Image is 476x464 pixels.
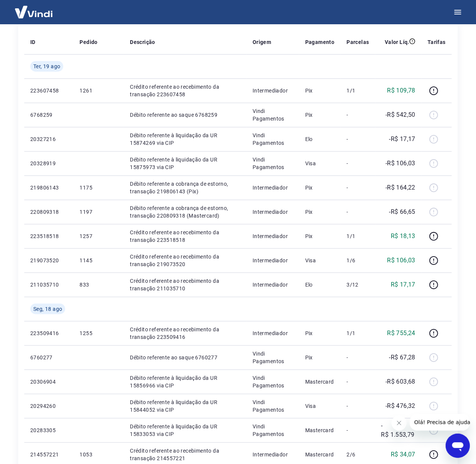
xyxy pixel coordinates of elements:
p: Débito referente ao saque 6768259 [130,111,240,119]
p: R$ 109,78 [387,86,416,95]
p: Valor Líq. [385,38,409,46]
p: Crédito referente ao recebimento da transação 223607458 [130,83,240,98]
p: 6768259 [30,111,67,119]
p: Débito referente a cobrança de estorno, transação 219806143 (Pix) [130,180,240,195]
p: Intermediador [253,232,293,240]
p: Débito referente ao saque 6760277 [130,354,240,361]
p: Crédito referente ao recebimento da transação 214557221 [130,447,240,462]
p: 1/6 [346,257,369,264]
span: Ter, 19 ago [33,63,60,70]
p: Intermediador [253,451,293,458]
p: -R$ 1.553,79 [381,421,416,439]
p: Visa [305,160,335,167]
p: 1261 [80,87,118,94]
p: Débito referente à liquidação da UR 15874269 via CIP [130,132,240,147]
p: Vindi Pagamentos [253,374,293,389]
p: 20294260 [30,402,67,410]
p: Pix [305,354,335,361]
p: Elo [305,135,335,143]
p: Visa [305,402,335,410]
p: Pix [305,329,335,337]
p: R$ 106,03 [387,256,416,265]
p: R$ 18,13 [391,232,415,241]
p: Pix [305,184,335,191]
p: Crédito referente ao recebimento da transação 219073520 [130,253,240,268]
p: Débito referente à liquidação da UR 15833053 via CIP [130,423,240,438]
p: Crédito referente ao recebimento da transação 223509416 [130,326,240,341]
p: Elo [305,281,335,288]
p: 20306904 [30,378,67,386]
p: 833 [80,281,118,288]
p: Débito referente à liquidação da UR 15875973 via CIP [130,156,240,171]
p: 223607458 [30,87,67,94]
p: Débito referente à liquidação da UR 15856966 via CIP [130,374,240,389]
p: 6760277 [30,354,67,361]
p: -R$ 17,17 [389,135,416,144]
p: Crédito referente ao recebimento da transação 211035710 [130,277,240,292]
p: Tarifas [428,38,446,46]
p: Vindi Pagamentos [253,132,293,147]
p: Vindi Pagamentos [253,156,293,171]
p: -R$ 603,68 [385,377,415,386]
p: 220809318 [30,208,67,216]
p: 1175 [80,184,118,191]
p: 1255 [80,329,118,337]
p: - [346,160,369,167]
p: Vindi Pagamentos [253,423,293,438]
p: - [346,426,369,434]
p: 2/6 [346,451,369,458]
p: Intermediador [253,281,293,288]
p: - [346,135,369,143]
p: Intermediador [253,87,293,94]
p: Intermediador [253,184,293,191]
p: -R$ 542,50 [385,110,415,119]
p: 1/1 [346,232,369,240]
p: ID [30,38,36,46]
p: 211035710 [30,281,67,288]
p: Pix [305,87,335,94]
p: 1053 [80,451,118,458]
p: 1257 [80,232,118,240]
p: Intermediador [253,208,293,216]
p: -R$ 67,28 [389,353,416,362]
img: Vindi [9,0,58,24]
p: - [346,208,369,216]
p: - [346,184,369,191]
p: Mastercard [305,426,335,434]
p: 20283305 [30,426,67,434]
p: Parcelas [346,38,369,46]
p: 223509416 [30,329,67,337]
p: Pix [305,232,335,240]
p: Visa [305,257,335,264]
p: 1145 [80,257,118,264]
p: Vindi Pagamentos [253,350,293,365]
p: 20327216 [30,135,67,143]
p: Descrição [130,38,155,46]
p: - [346,354,369,361]
p: Origem [253,38,271,46]
p: Intermediador [253,329,293,337]
p: - [346,111,369,119]
p: Pix [305,208,335,216]
p: Débito referente a cobrança de estorno, transação 220809318 (Mastercard) [130,204,240,219]
iframe: Botão para abrir a janela de mensagens [446,434,470,458]
p: Mastercard [305,378,335,386]
p: Intermediador [253,257,293,264]
p: -R$ 164,22 [385,183,415,192]
p: 219073520 [30,257,67,264]
span: Olá! Precisa de ajuda? [5,5,64,11]
p: Débito referente à liquidação da UR 15844052 via CIP [130,398,240,414]
span: Seg, 18 ago [33,305,62,313]
p: Vindi Pagamentos [253,107,293,122]
p: 1/1 [346,87,369,94]
p: Mastercard [305,451,335,458]
p: 214557221 [30,451,67,458]
p: 20328919 [30,160,67,167]
p: -R$ 106,03 [385,159,415,168]
p: -R$ 66,65 [389,207,416,216]
p: Crédito referente ao recebimento da transação 223518518 [130,229,240,244]
p: R$ 17,17 [391,280,415,289]
p: 1197 [80,208,118,216]
p: Vindi Pagamentos [253,398,293,414]
p: 3/12 [346,281,369,288]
